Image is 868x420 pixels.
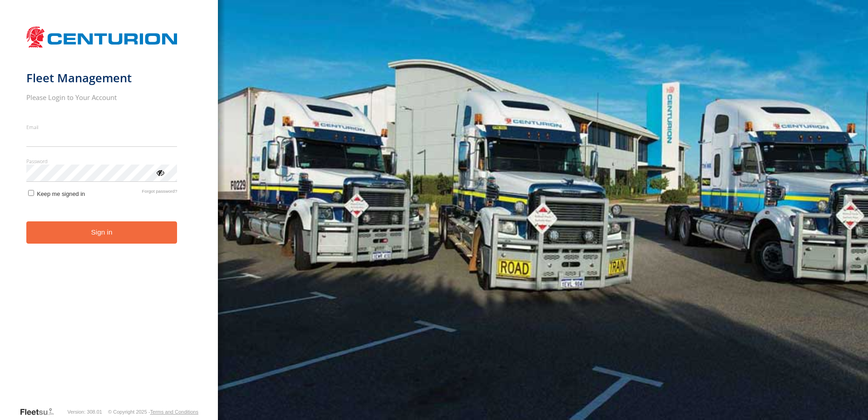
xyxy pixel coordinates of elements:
form: main [26,22,192,406]
div: © Copyright 2025 - [108,409,198,415]
button: Sign in [26,221,178,244]
span: Keep me signed in [37,190,85,197]
a: Forgot password? [142,189,178,197]
label: Password [26,158,178,165]
h1: Fleet Management [26,70,178,85]
label: Email [26,124,178,130]
div: ViewPassword [155,168,164,177]
img: Centurion Transport [26,25,178,49]
a: Terms and Conditions [150,409,198,415]
a: Visit our Website [20,407,61,416]
input: Keep me signed in [28,190,34,196]
h2: Please Login to Your Account [26,93,178,102]
div: Version: 308.01 [68,409,102,415]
